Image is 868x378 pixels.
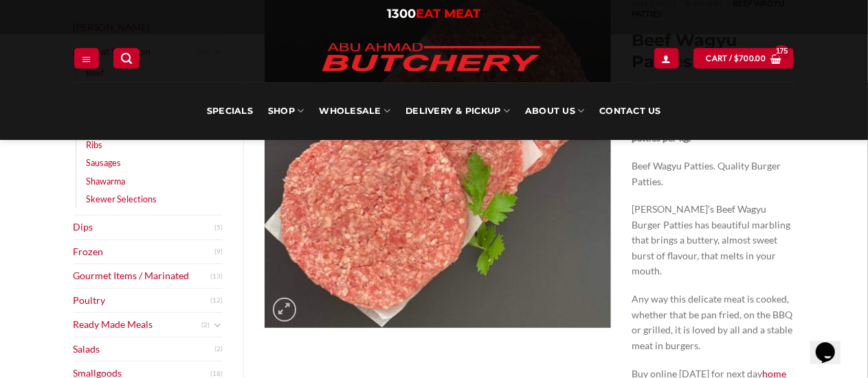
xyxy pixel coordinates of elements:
span: (9) [214,241,223,262]
a: Specials [207,82,253,140]
span: 1300 [388,6,416,21]
span: (2) [214,339,223,359]
a: Ribs [87,136,103,154]
p: [PERSON_NAME]’s Beef Wagyu Burger Patties has beautiful marbling that brings a buttery, almost sw... [632,202,794,279]
a: Delivery & Pickup [405,82,510,140]
a: Salads [74,338,215,362]
a: Sausages [87,154,122,172]
a: Poultry [74,289,211,313]
a: Search [113,48,140,68]
a: Login [654,48,679,68]
img: Abu Ahmad Butchery [311,34,551,82]
a: Ready Made Meals [74,313,202,337]
span: (13) [210,266,223,287]
bdi: 700.00 [734,54,766,62]
a: Shawarma [87,172,126,190]
button: Toggle [213,318,223,333]
a: Skewer Selections [87,190,157,208]
a: Frozen [74,240,215,264]
span: Cart / [706,52,766,64]
span: EAT MEAT [416,6,481,21]
p: Any way this delicate meat is cooked, whether that be pan fried, on the BBQ or grilled, it is lov... [632,292,794,353]
a: 1300EAT MEAT [388,6,481,21]
p: Beef Wagyu Patties. Quality Burger Patties. [632,158,794,189]
a: Gourmet Items / Marinated [74,264,211,288]
span: $ [734,52,739,64]
span: (12) [210,290,223,311]
a: Cart / $700.00 [693,48,794,68]
a: Dips [74,215,215,239]
span: (5) [214,217,223,238]
a: SHOP [268,82,304,140]
a: Menu [74,48,99,68]
span: (2) [201,315,210,335]
a: Contact Us [599,82,661,140]
a: Wholesale [319,82,390,140]
iframe: chat widget [810,323,854,364]
a: About Us [525,82,584,140]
